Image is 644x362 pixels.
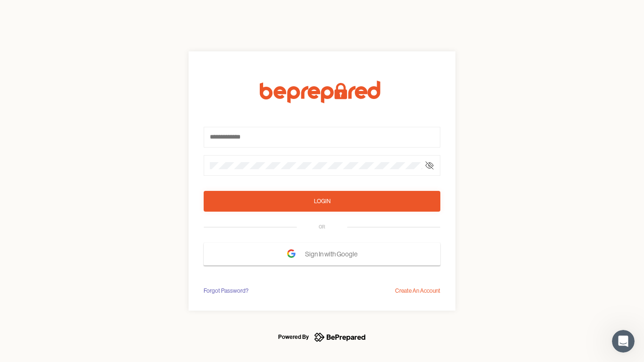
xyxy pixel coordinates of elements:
div: Create An Account [395,286,440,296]
span: Sign In with Google [305,246,362,263]
button: Sign In with Google [204,243,440,265]
div: OR [319,223,325,231]
div: Powered By [278,331,309,343]
iframe: Intercom live chat [612,330,635,353]
button: Login [204,191,440,212]
div: Forgot Password? [204,286,248,296]
div: Login [314,197,330,206]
